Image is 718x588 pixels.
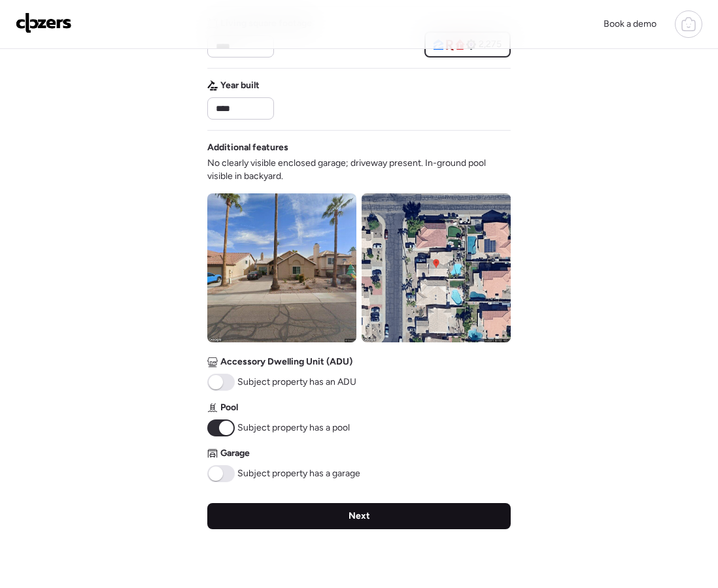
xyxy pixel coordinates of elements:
[207,157,511,183] span: No clearly visible enclosed garage; driveway present. In-ground pool visible in backyard.
[220,401,238,414] span: Pool
[16,12,72,33] img: Logo
[237,467,360,480] span: Subject property has a garage
[349,510,370,523] span: Next
[220,79,260,92] span: Year built
[207,141,288,154] span: Additional features
[220,355,352,368] span: Accessory Dwelling Unit (ADU)
[220,447,250,460] span: Garage
[604,18,657,29] span: Book a demo
[237,421,350,434] span: Subject property has a pool
[237,376,356,389] span: Subject property has an ADU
